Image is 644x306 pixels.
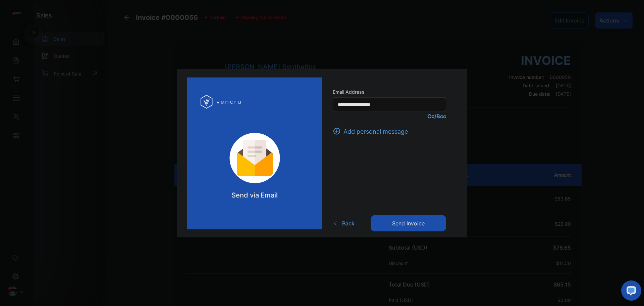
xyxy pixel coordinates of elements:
button: Add personal message [333,127,412,136]
p: Send via Email [231,190,278,200]
img: log [220,133,289,183]
span: Back [342,219,355,227]
label: Email Address [333,88,446,95]
img: log [201,91,243,113]
button: Send invoice [371,215,446,231]
p: Cc/Bcc [333,112,446,120]
iframe: LiveChat chat widget [616,278,644,306]
span: Add personal message [343,127,408,136]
